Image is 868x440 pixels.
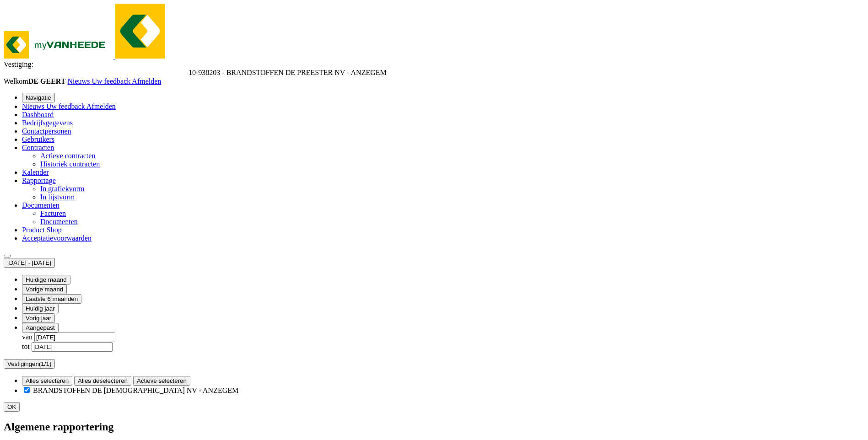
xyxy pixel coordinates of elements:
[22,323,59,333] button: Aangepast
[40,152,95,160] a: Actieve contracten
[4,31,113,59] img: myVanheede
[115,4,165,59] img: myVanheede
[22,127,71,135] a: Contactpersonen
[4,258,55,268] button: [DATE] - [DATE]
[189,69,387,76] span: 10-938203 - BRANDSTOFFEN DE PREESTER NV - ANZEGEM
[22,102,46,110] a: Nieuws
[22,304,59,313] button: Huidig jaar
[28,77,66,85] strong: DE GEERT
[22,226,62,234] a: Product Shop
[22,275,70,284] button: Huidige maand
[86,102,116,110] a: Afmelden
[133,376,190,386] button: Actieve selecteren
[22,343,30,350] span: tot
[22,135,54,143] a: Gebruikers
[40,185,84,193] a: In grafiekvorm
[22,294,81,304] button: Laatste 6 maanden
[132,77,161,85] a: Afmelden
[92,77,132,85] a: Uw feedback
[22,111,54,118] a: Dashboard
[22,201,59,209] a: Documenten
[40,218,78,225] a: Documenten
[22,168,49,176] a: Kalender
[22,144,54,151] a: Contracten
[68,77,92,85] a: Nieuws
[22,284,67,294] button: Vorige maand
[46,102,86,110] a: Uw feedback
[22,93,55,102] button: Navigatie
[7,360,51,367] span: Vestigingen
[40,160,100,168] a: Historiek contracten
[26,94,51,101] span: Navigatie
[68,77,90,85] span: Nieuws
[4,60,33,68] span: Vestiging:
[22,177,56,184] a: Rapportage
[22,102,44,110] span: Nieuws
[33,386,238,394] label: BRANDSTOFFEN DE [DEMOGRAPHIC_DATA] NV - ANZEGEM
[4,359,55,369] button: Vestigingen(1/1)
[7,259,51,266] span: [DATE] - [DATE]
[74,376,131,386] button: Alles deselecteren
[4,77,68,85] span: Welkom
[22,333,32,341] span: van
[22,376,72,386] button: Alles selecteren
[4,421,864,433] h2: Algemene rapportering
[40,209,66,217] a: Facturen
[22,234,92,242] a: Acceptatievoorwaarden
[4,402,20,412] button: OK
[22,119,73,127] a: Bedrijfsgegevens
[46,102,85,110] span: Uw feedback
[92,77,130,85] span: Uw feedback
[39,360,51,367] count: (1/1)
[40,193,75,201] a: In lijstvorm
[22,313,55,323] button: Vorig jaar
